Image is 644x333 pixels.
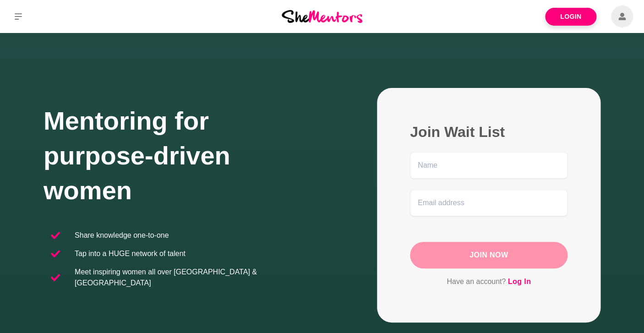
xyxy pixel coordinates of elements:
p: Share knowledge one-to-one [75,230,169,241]
h2: Join Wait List [410,123,568,141]
p: Have an account? [410,276,568,288]
a: Login [545,8,596,26]
h1: Mentoring for purpose-driven women [44,104,322,208]
a: Log In [508,276,531,288]
p: Meet inspiring women all over [GEOGRAPHIC_DATA] & [GEOGRAPHIC_DATA] [75,267,315,289]
img: She Mentors Logo [282,10,362,22]
p: Tap into a HUGE network of talent [75,248,186,259]
input: Name [410,152,568,179]
input: Email address [410,190,568,216]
